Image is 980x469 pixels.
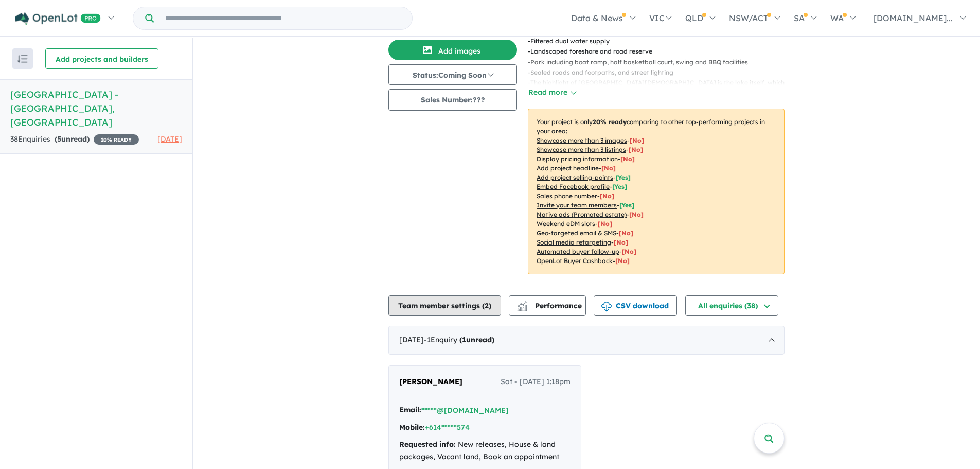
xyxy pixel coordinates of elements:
u: Add project headline [537,164,599,172]
u: OpenLot Buyer Cashback [537,257,613,265]
p: - Sealed roads and footpaths, and street lighting [528,67,793,78]
strong: Requested info: [399,440,456,449]
u: Showcase more than 3 images [537,136,627,144]
span: [No] [619,229,633,237]
div: [DATE] [388,326,785,355]
u: Showcase more than 3 listings [537,146,626,153]
span: [No] [614,238,628,246]
span: [No] [622,248,636,255]
span: [ No ] [620,155,635,163]
button: Add images [388,40,517,60]
strong: Email: [399,405,421,414]
strong: ( unread) [55,134,90,144]
u: Sales phone number [537,192,597,200]
img: bar-chart.svg [517,305,527,311]
p: - Filtered dual water supply [528,36,793,46]
u: Display pricing information [537,155,618,163]
strong: ( unread) [459,335,494,344]
p: Your project is only comparing to other top-performing projects in your area: - - - - - - - - - -... [528,109,785,274]
span: 2 [485,301,489,310]
span: 1 [462,335,466,344]
u: Geo-targeted email & SMS [537,229,616,237]
span: [PERSON_NAME] [399,377,462,386]
span: [No] [615,257,630,265]
strong: Mobile: [399,423,425,432]
span: [No] [629,211,644,218]
span: 5 [57,134,61,144]
div: New releases, House & land packages, Vacant land, Book an appointment [399,439,571,463]
input: Try estate name, suburb, builder or developer [156,7,410,29]
span: 20 % READY [94,134,139,145]
span: [ No ] [629,146,643,153]
u: Automated buyer follow-up [537,248,619,255]
button: Performance [509,295,586,316]
span: [DATE] [157,134,182,144]
u: Embed Facebook profile [537,183,610,190]
span: [ No ] [601,164,616,172]
u: Social media retargeting [537,238,611,246]
span: - 1 Enquir y [424,335,494,344]
img: line-chart.svg [518,301,527,307]
button: CSV download [594,295,677,316]
button: Sales Number:??? [388,89,517,111]
u: Invite your team members [537,201,617,209]
span: [ No ] [600,192,614,200]
span: [No] [598,220,612,228]
img: download icon [601,302,612,312]
button: Team member settings (2) [388,295,501,316]
button: All enquiries (38) [685,295,778,316]
span: [ Yes ] [612,183,627,190]
button: Status:Coming Soon [388,64,517,85]
img: Openlot PRO Logo White [15,12,101,25]
span: [ Yes ] [616,173,631,181]
p: - The highlight of [GEOGRAPHIC_DATA][DEMOGRAPHIC_DATA] is the lake itself, which provides for act... [528,78,793,99]
span: Sat - [DATE] 1:18pm [501,376,571,388]
h5: [GEOGRAPHIC_DATA] - [GEOGRAPHIC_DATA] , [GEOGRAPHIC_DATA] [10,88,182,129]
b: 20 % ready [593,118,627,126]
u: Add project selling-points [537,173,613,181]
u: Native ads (Promoted estate) [537,211,627,218]
div: 38 Enquir ies [10,133,139,146]
img: sort.svg [17,55,28,63]
button: Read more [528,86,576,98]
span: [ Yes ] [619,201,634,209]
span: [ No ] [630,136,644,144]
a: [PERSON_NAME] [399,376,462,388]
span: [DOMAIN_NAME]... [874,13,953,23]
span: Performance [519,301,582,310]
button: Add projects and builders [45,48,158,69]
p: - Landscaped foreshore and road reserve [528,46,793,57]
u: Weekend eDM slots [537,220,595,228]
p: - Park including boat ramp, half basketball court, swing and BBQ facilities [528,57,793,67]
